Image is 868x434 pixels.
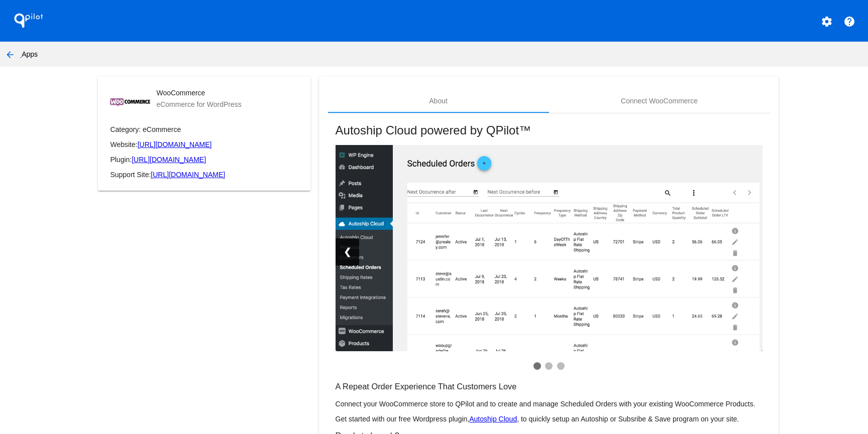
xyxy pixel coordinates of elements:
a: ❮ [336,238,359,265]
p: Website: [110,140,298,149]
p: Support Site: [110,171,298,179]
p: Get started with our free Wordpress plugin, , to quickly setup an Autoship or Subsribe & Save pro... [336,415,763,423]
mat-card-title: WooCommerce [156,89,241,97]
mat-icon: settings [821,16,833,28]
mat-card-subtitle: eCommerce for WordPress [156,100,241,108]
a: [URL][DOMAIN_NAME] [151,171,225,179]
a: ❯ [739,238,763,265]
p: Plugin: [110,156,298,164]
h1: QPilot [9,11,49,31]
img: 45327e7e-6d80-471c-b996-4055995bf388 [336,145,763,351]
mat-icon: help [843,16,855,28]
img: cb168c88-e879-4cc9-8509-7920f572d3b5 [110,98,150,106]
a: [URL][DOMAIN_NAME] [138,140,212,149]
a: [URL][DOMAIN_NAME] [132,156,206,164]
div: About [429,97,448,105]
p: Connect your WooCommerce store to QPilot and to create and manage Scheduled Orders with your exis... [336,400,763,408]
a: Autoship Cloud [469,415,517,423]
mat-card-title: Autoship Cloud powered by QPilot™ [336,123,763,137]
mat-icon: arrow_back [4,49,16,61]
h3: A Repeat Order Experience That Customers Love [336,382,763,391]
div: Connect WooCommerce [621,97,698,105]
p: Category: eCommerce [110,125,298,133]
